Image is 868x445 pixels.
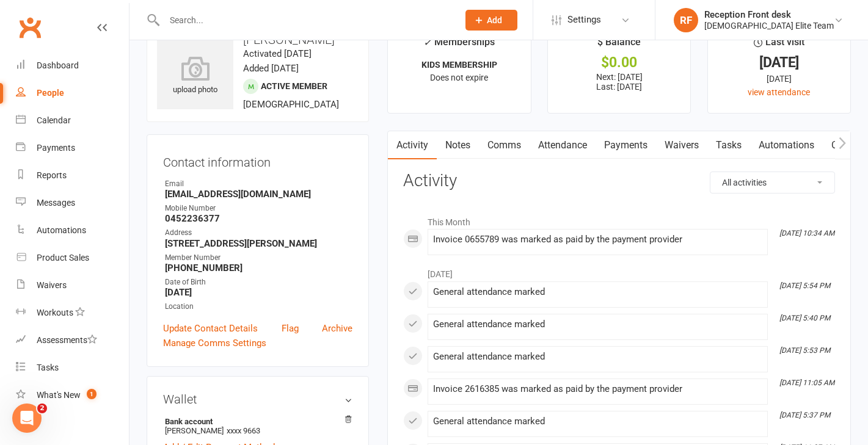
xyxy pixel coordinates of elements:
button: Ask a question [67,295,178,320]
h3: Wallet [163,393,352,406]
div: Payments [37,143,75,153]
strong: 0452236377 [165,213,352,224]
div: General attendance marked [433,319,762,330]
div: Dashboard [37,60,79,70]
h3: Contact information [163,151,352,169]
div: General attendance marked [433,287,762,297]
div: Messages [37,198,75,208]
div: Clubworx [40,145,80,158]
iframe: Intercom live chat [12,403,42,433]
div: Date of Birth [165,277,352,288]
div: Reports [37,170,67,180]
strong: KIDS MEMBERSHIP [421,60,497,70]
a: Waivers [16,272,129,299]
div: [PERSON_NAME] [43,100,114,113]
a: Product Sales [16,244,129,272]
div: Memberships [423,34,495,57]
div: Last visit [754,34,804,56]
div: Profile image for Bec [14,178,38,203]
input: Search... [161,12,450,29]
div: • [DATE] [62,190,96,203]
a: People [16,79,129,107]
div: B [12,144,27,159]
i: [DATE] 5:53 PM [779,346,830,355]
span: Messages [98,363,145,372]
i: [DATE] 10:34 AM [779,229,834,237]
div: [PERSON_NAME] [43,281,114,294]
a: Payments [596,131,656,159]
a: Automations [16,217,129,244]
span: Sent you an interactive message [43,179,184,189]
i: [DATE] 5:54 PM [779,281,830,290]
div: Workouts [37,308,73,317]
div: Email [165,178,352,190]
div: Location [165,301,352,313]
a: Comms [479,131,530,159]
div: Product Sales [37,253,89,262]
a: Calendar [16,107,129,134]
a: Flag [282,321,299,336]
div: Invoice 0655789 was marked as paid by the payment provider [433,234,762,245]
div: Waivers [37,280,67,290]
li: [DATE] [403,261,835,281]
span: Active member [261,81,327,91]
div: Bec [43,190,59,203]
p: Next: [DATE] Last: [DATE] [559,72,679,92]
span: Home [28,363,53,372]
strong: Bank account [165,417,346,426]
div: Mobile Number [165,203,352,214]
div: $0.00 [559,56,679,69]
div: J [18,134,32,149]
i: [DATE] 5:40 PM [779,314,830,322]
button: Add [465,10,517,31]
div: Calendar [37,115,71,125]
div: Member Number [165,252,352,264]
span: Welcome! 👋 What can I help you with [DATE]? [40,134,241,143]
img: Profile image for David [14,269,38,293]
div: J [23,144,37,159]
div: • [DATE] [82,145,117,158]
img: Profile image for Tahlia [14,223,38,248]
a: Payments [16,134,129,162]
a: Archive [322,321,352,336]
div: General attendance marked [433,352,762,362]
li: This Month [403,209,835,229]
div: • [DATE] [117,55,151,68]
img: Profile image for Emily [14,88,38,112]
div: General attendance marked [433,416,762,427]
div: [DATE] [719,72,839,85]
h3: Activity [403,172,835,190]
div: [DATE] [719,56,839,69]
a: Workouts [16,299,129,327]
strong: [EMAIL_ADDRESS][DOMAIN_NAME] [165,189,352,200]
a: view attendance [748,87,810,97]
div: RF [674,8,698,32]
i: [DATE] 11:05 AM [779,378,834,387]
div: • [DATE] [117,100,151,113]
div: upload photo [157,56,233,96]
div: Tasks [37,363,59,372]
div: • [DATE] [70,236,104,248]
div: Assessments [37,335,97,345]
a: Tasks [707,131,750,159]
button: Messages [81,333,162,382]
span: Settings [567,6,601,34]
div: Automations [37,225,86,235]
strong: [PHONE_NUMBER] [165,262,352,273]
div: $ Balance [597,34,641,56]
a: Automations [750,131,823,159]
a: Update Contact Details [163,321,258,336]
div: [DEMOGRAPHIC_DATA] Elite Team [704,20,834,31]
span: [DEMOGRAPHIC_DATA] [243,99,339,110]
span: 1 [87,389,97,399]
h1: Messages [90,5,156,26]
a: Dashboard [16,52,129,79]
div: People [37,88,64,98]
i: [DATE] 5:37 PM [779,411,830,419]
a: Activity [388,131,437,159]
div: What's New [37,390,81,400]
span: Add [487,15,502,25]
a: Manage Comms Settings [163,336,266,350]
a: Waivers [656,131,707,159]
a: Attendance [530,131,596,159]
